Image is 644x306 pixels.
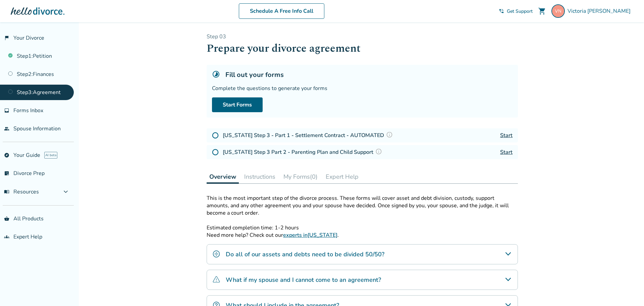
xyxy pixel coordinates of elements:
h4: What if my spouse and I cannot come to an agreement? [226,275,381,284]
a: Start [500,132,513,139]
div: What if my spouse and I cannot come to an agreement? [207,270,518,290]
iframe: Chat Widget [610,274,644,306]
a: Start Forms [212,97,263,112]
div: Do all of our assets and debts need to be divided 50/50? [207,244,518,264]
span: flag_2 [4,35,9,41]
a: phone_in_talkGet Support [499,8,533,14]
span: shopping_cart [538,7,546,15]
button: My Forms(0) [281,170,320,183]
span: menu_book [4,189,9,194]
p: Step 0 3 [207,33,518,40]
img: Do all of our assets and debts need to be divided 50/50? [212,250,220,258]
span: people [4,126,9,131]
h4: [US_STATE] Step 3 Part 2 - Parenting Plan and Child Support [223,148,384,157]
p: Estimated completion time: 1-2 hours [207,217,518,231]
h5: Fill out your forms [225,70,284,79]
button: Expert Help [323,170,361,183]
span: shopping_basket [4,216,9,221]
a: Start [500,148,513,156]
img: victoria.spearman.nunes@gmail.com [551,4,565,18]
span: groups [4,234,9,239]
img: Not Started [212,149,219,156]
button: Instructions [241,170,278,183]
a: Schedule A Free Info Call [239,3,324,19]
h1: Prepare your divorce agreement [207,40,518,57]
img: Not Started [212,132,219,139]
div: Complete the questions to generate your forms [212,85,513,92]
img: What if my spouse and I cannot come to an agreement? [212,275,220,283]
span: Get Support [507,8,533,14]
p: This is the most important step of the divorce process. These forms will cover asset and debt div... [207,194,518,217]
h4: Do all of our assets and debts need to be divided 50/50? [226,250,384,259]
p: Need more help? Check out our . [207,231,518,239]
span: Forms Inbox [13,107,43,114]
span: Victoria [PERSON_NAME] [568,7,633,15]
span: Resources [4,188,39,195]
span: expand_more [62,188,70,196]
span: list_alt_check [4,171,9,176]
img: Question Mark [386,131,393,138]
span: explore [4,152,9,158]
span: AI beta [44,152,57,159]
h4: [US_STATE] Step 3 - Part 1 - Settlement Contract - AUTOMATED [223,131,395,140]
button: Overview [207,170,239,184]
img: Question Mark [375,148,382,155]
a: experts in[US_STATE] [283,231,337,239]
span: inbox [4,108,9,113]
span: phone_in_talk [499,8,504,14]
